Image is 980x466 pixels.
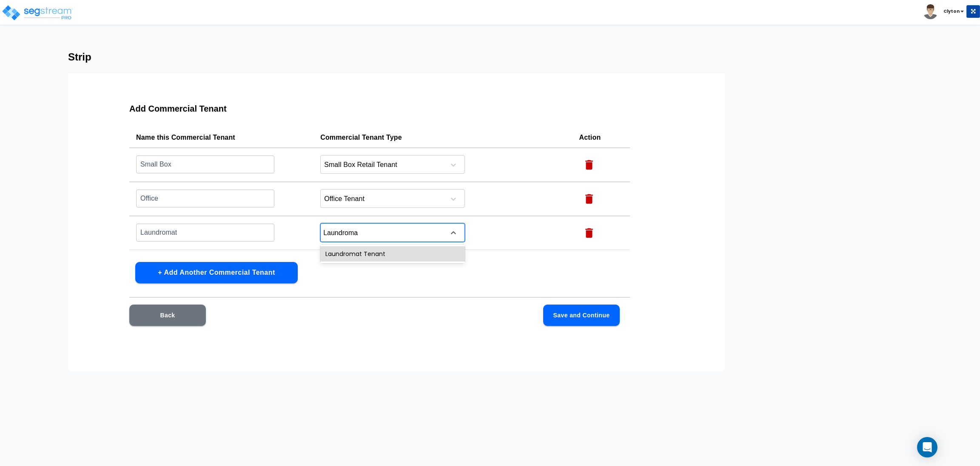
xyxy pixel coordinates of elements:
[943,8,960,14] b: Clyton
[136,223,274,242] input: Commercial Tenant Name
[320,246,465,262] div: Laundromat Tenant
[917,437,937,457] div: Open Intercom Messenger
[136,155,274,173] input: Commercial Tenant Name
[129,104,630,114] h3: Add Commercial Tenant
[135,262,298,283] button: + Add Another Commercial Tenant
[136,189,274,207] input: Commercial Tenant Name
[543,305,620,326] button: Save and Continue
[129,127,313,148] th: Name this Commercial Tenant
[129,305,206,326] button: Back
[68,51,912,63] h3: Strip
[923,4,938,19] img: avatar.png
[313,127,572,148] th: Commercial Tenant Type
[1,4,74,21] img: logo_pro_r.png
[573,127,630,148] th: Action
